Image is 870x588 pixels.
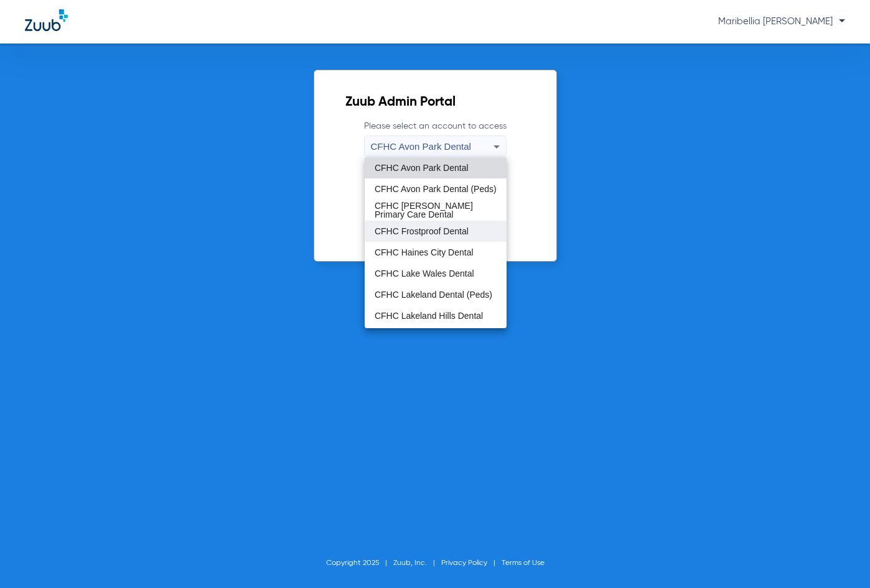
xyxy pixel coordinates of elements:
span: CFHC Haines City Dental [375,248,474,257]
span: CFHC Frostproof Dental [375,227,469,236]
iframe: Chat Widget [808,528,870,588]
span: CFHC Lakeland Hills Dental [375,311,483,320]
span: CFHC Lakeland Dental (Peds) [375,290,492,299]
span: CFHC Avon Park Dental [375,163,469,172]
span: CFHC [PERSON_NAME] Primary Care Dental [375,201,497,219]
span: CFHC Lake Wales Dental [375,269,474,278]
span: CFHC Avon Park Dental (Peds) [375,185,497,193]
